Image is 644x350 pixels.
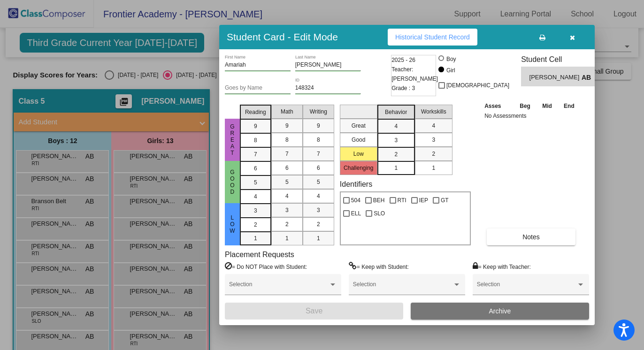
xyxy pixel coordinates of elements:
[482,111,581,121] td: No Assessments
[432,136,435,144] span: 3
[582,73,595,83] span: AB
[317,178,320,186] span: 5
[446,66,455,75] div: Girl
[317,122,320,130] span: 9
[225,262,307,271] label: = Do NOT Place with Student:
[317,150,320,158] span: 7
[391,84,415,93] span: Grade : 3
[228,123,237,156] span: Great
[421,107,446,116] span: Workskills
[411,303,589,320] button: Archive
[558,101,580,111] th: End
[317,192,320,200] span: 4
[225,85,291,91] input: goes by name
[441,195,449,206] span: GT
[254,234,257,243] span: 1
[285,234,289,243] span: 1
[225,303,403,320] button: Save
[394,136,398,145] span: 3
[522,233,540,241] span: Notes
[285,136,289,144] span: 8
[394,164,398,172] span: 1
[419,195,428,206] span: IEP
[254,164,257,173] span: 6
[285,122,289,130] span: 9
[228,169,237,195] span: Good
[254,178,257,187] span: 5
[225,250,294,259] label: Placement Requests
[432,150,435,158] span: 2
[254,206,257,215] span: 3
[394,122,398,130] span: 4
[388,29,477,46] button: Historical Student Record
[285,164,289,172] span: 6
[395,33,470,41] span: Historical Student Record
[285,206,289,214] span: 3
[254,136,257,145] span: 8
[446,55,456,63] div: Boy
[391,55,415,65] span: 2025 - 26
[349,262,409,271] label: = Keep with Student:
[394,150,398,159] span: 2
[254,122,257,130] span: 9
[285,150,289,158] span: 7
[254,150,257,159] span: 7
[489,307,511,315] span: Archive
[521,55,603,64] h3: Student Cell
[317,164,320,172] span: 6
[317,136,320,144] span: 8
[317,206,320,214] span: 3
[254,221,257,229] span: 2
[373,195,385,206] span: BEH
[254,192,257,201] span: 4
[473,262,531,271] label: = Keep with Teacher:
[295,85,361,91] input: Enter ID
[351,208,361,219] span: ELL
[228,214,237,234] span: Low
[310,107,327,116] span: Writing
[245,108,266,116] span: Reading
[285,178,289,186] span: 5
[529,73,582,83] span: [PERSON_NAME]
[514,101,536,111] th: Beg
[285,192,289,200] span: 4
[351,195,360,206] span: 504
[317,234,320,243] span: 1
[317,220,320,228] span: 2
[306,307,322,315] span: Save
[537,101,558,111] th: Mid
[374,208,385,219] span: SLO
[385,108,407,116] span: Behavior
[391,65,438,84] span: Teacher: [PERSON_NAME]
[482,101,514,111] th: Asses
[446,80,509,91] span: [DEMOGRAPHIC_DATA]
[398,195,406,206] span: RTI
[281,107,293,116] span: Math
[227,31,338,43] h3: Student Card - Edit Mode
[340,180,372,189] label: Identifiers
[487,228,575,245] button: Notes
[285,220,289,228] span: 2
[432,122,435,130] span: 4
[432,164,435,172] span: 1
